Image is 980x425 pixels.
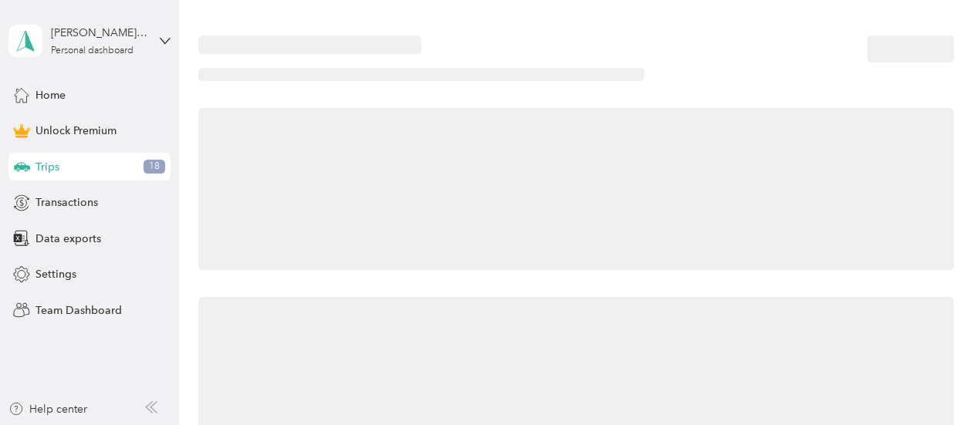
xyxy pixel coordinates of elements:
[35,302,122,319] span: Team Dashboard
[51,46,133,56] div: Personal dashboard
[35,159,59,175] span: Trips
[51,25,147,41] div: [PERSON_NAME][EMAIL_ADDRESS][DOMAIN_NAME]
[144,160,165,174] span: 18
[35,123,117,139] span: Unlock Premium
[35,231,101,247] span: Data exports
[35,87,66,103] span: Home
[35,266,76,282] span: Settings
[894,339,980,425] iframe: Everlance-gr Chat Button Frame
[8,401,87,417] button: Help center
[35,194,98,211] span: Transactions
